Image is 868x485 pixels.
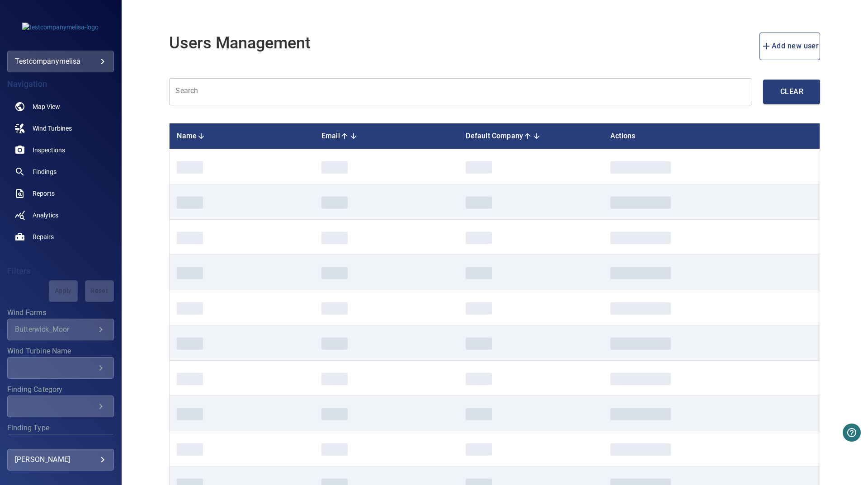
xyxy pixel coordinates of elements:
[15,54,106,69] div: testcompanymelisa
[7,357,114,379] div: Wind Turbine Name
[321,131,452,141] div: Email
[33,102,60,111] span: Map View
[7,80,114,89] h4: Navigation
[7,348,114,355] label: Wind Turbine Name
[169,34,311,52] h1: Users Management
[7,183,114,204] a: reports noActive
[7,51,114,72] div: testcompanymelisa
[7,267,114,276] h4: Filters
[33,189,55,198] span: Reports
[7,319,114,340] div: Wind Farms
[170,123,314,149] th: Toggle SortBy
[177,131,307,141] div: Name
[7,226,114,248] a: repairs noActive
[33,124,72,133] span: Wind Turbines
[15,325,95,334] div: Butterwick_Moor
[759,33,821,60] button: add new user
[7,386,114,393] label: Finding Category
[7,309,114,316] label: Wind Farms
[781,85,802,98] span: Clear
[7,161,114,183] a: findings noActive
[33,146,65,155] span: Inspections
[7,204,114,226] a: analytics noActive
[7,434,114,456] div: Finding Type
[458,123,603,149] th: Toggle SortBy
[7,396,114,417] div: Finding Category
[22,23,99,32] img: testcompanymelisa-logo
[763,80,820,104] button: Clear
[7,96,114,118] a: map noActive
[33,167,57,176] span: Findings
[7,424,114,432] label: Finding Type
[7,139,114,161] a: inspections noActive
[466,131,596,141] div: Default Company
[33,211,58,220] span: Analytics
[761,40,819,52] span: Add new user
[610,131,812,141] div: Actions
[7,118,114,139] a: windturbines noActive
[33,232,54,241] span: Repairs
[314,123,459,149] th: Toggle SortBy
[15,452,106,467] div: [PERSON_NAME]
